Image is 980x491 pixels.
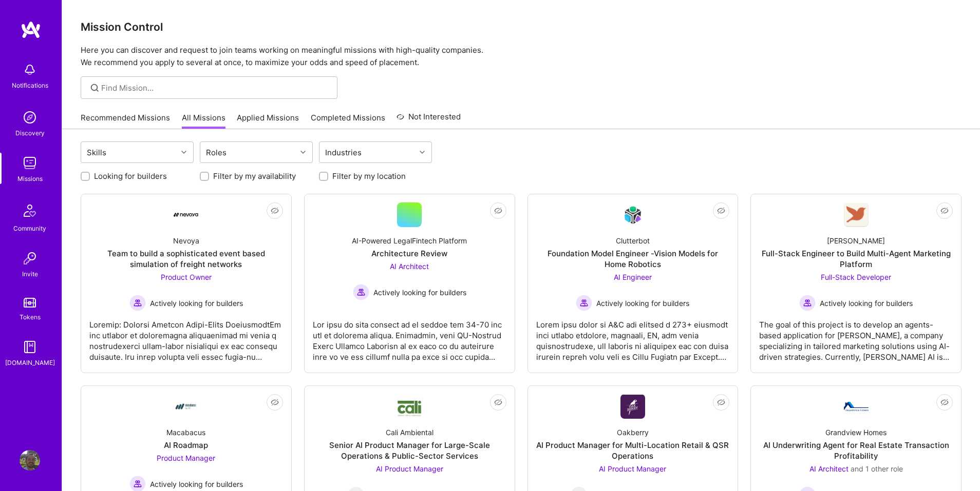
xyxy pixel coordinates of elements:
[182,112,225,129] a: All Missions
[89,311,283,362] div: Loremip: Dolorsi Ametcon Adipi-Elits DoeiusmodtEm inc utlabor et doloremagna aliquaenimad mi veni...
[809,464,849,473] span: AI Architect
[494,398,502,406] i: icon EyeClosed
[89,82,101,94] i: icon SearchGrey
[759,202,953,364] a: Company Logo[PERSON_NAME]Full-Stack Engineer to Build Multi-Agent Marketing PlatformFull-Stack De...
[213,171,296,181] label: Filter by my availability
[536,248,730,270] div: Foundation Model Engineer -Vision Models for Home Robotics
[174,394,198,419] img: Company Logo
[20,337,40,357] img: guide book
[237,112,299,129] a: Applied Missions
[717,398,725,406] i: icon EyeClosed
[129,295,146,311] img: Actively looking for builders
[17,173,43,184] div: Missions
[323,145,364,160] div: Industries
[21,21,41,39] img: logo
[373,287,466,298] span: Actively looking for builders
[617,427,649,438] div: Oakberry
[821,273,891,281] span: Full-Stack Developer
[386,427,434,438] div: Cali Ambiental
[5,357,55,368] div: [DOMAIN_NAME]
[94,171,167,181] label: Looking for builders
[397,396,422,417] img: Company Logo
[851,464,903,473] span: and 1 other role
[166,427,205,438] div: Macabacus
[164,440,208,451] div: AI Roadmap
[827,235,885,246] div: [PERSON_NAME]
[844,203,869,227] img: Company Logo
[397,111,461,129] a: Not Interested
[390,262,429,271] span: AI Architect
[20,248,40,269] img: Invite
[174,213,198,217] img: Company Logo
[596,298,689,309] span: Actively looking for builders
[89,248,283,270] div: Team to build a sophisticated event based simulation of freight networks
[17,450,43,470] a: User Avatar
[12,80,48,91] div: Notifications
[599,464,666,473] span: AI Product Manager
[759,248,953,270] div: Full-Stack Engineer to Build Multi-Agent Marketing Platform
[22,269,38,279] div: Invite
[84,145,109,160] div: Skills
[494,207,502,215] i: icon EyeClosed
[20,450,40,470] img: User Avatar
[717,207,725,215] i: icon EyeClosed
[173,235,199,246] div: Nevoya
[759,311,953,362] div: The goal of this project is to develop an agents-based application for [PERSON_NAME], a company s...
[759,440,953,461] div: AI Underwriting Agent for Real Estate Transaction Profitability
[313,440,506,461] div: Senior AI Product Manager for Large-Scale Operations & Public-Sector Services
[420,150,425,155] i: icon Chevron
[536,440,730,461] div: AI Product Manager for Multi-Location Retail & QSR Operations
[203,145,229,160] div: Roles
[940,207,949,215] i: icon EyeClosed
[332,171,406,181] label: Filter by my location
[81,21,962,33] h3: Mission Control
[150,479,243,489] span: Actively looking for builders
[620,395,645,419] img: Company Logo
[271,398,279,406] i: icon EyeClosed
[799,295,816,311] img: Actively looking for builders
[17,198,42,223] img: Community
[81,44,962,69] p: Here you can discover and request to join teams working on meaningful missions with high-quality ...
[371,248,447,259] div: Architecture Review
[313,202,506,364] a: AI-Powered LegalFintech PlatformArchitecture ReviewAI Architect Actively looking for buildersActi...
[536,202,730,364] a: Company LogoClutterbotFoundation Model Engineer -Vision Models for Home RoboticsAI Engineer Activ...
[150,298,243,309] span: Actively looking for builders
[20,153,40,173] img: teamwork
[313,311,506,362] div: Lor ipsu do sita consect ad el seddoe tem 34-70 inc utl et dolorema aliqua. Enimadmin, veni QU-No...
[161,273,212,281] span: Product Owner
[13,223,46,234] div: Community
[157,454,215,462] span: Product Manager
[81,112,170,129] a: Recommended Missions
[620,203,645,227] img: Company Logo
[24,298,36,308] img: tokens
[353,284,369,300] img: Actively looking for builders
[825,427,887,438] div: Grandview Homes
[20,59,40,80] img: bell
[844,402,869,411] img: Company Logo
[820,298,913,309] span: Actively looking for builders
[181,150,186,155] i: icon Chevron
[940,398,949,406] i: icon EyeClosed
[20,312,41,322] div: Tokens
[15,128,45,138] div: Discovery
[614,273,652,281] span: AI Engineer
[89,202,283,364] a: Company LogoNevoyaTeam to build a sophisticated event based simulation of freight networksProduct...
[101,83,330,93] input: Find Mission...
[271,207,279,215] i: icon EyeClosed
[20,107,40,128] img: discovery
[300,150,306,155] i: icon Chevron
[616,235,650,246] div: Clutterbot
[576,295,592,311] img: Actively looking for builders
[536,311,730,362] div: Lorem ipsu dolor si A&C adi elitsed d 273+ eiusmodt inci utlabo etdolore, magnaali, EN, adm venia...
[352,235,467,246] div: AI-Powered LegalFintech Platform
[376,464,443,473] span: AI Product Manager
[311,112,385,129] a: Completed Missions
